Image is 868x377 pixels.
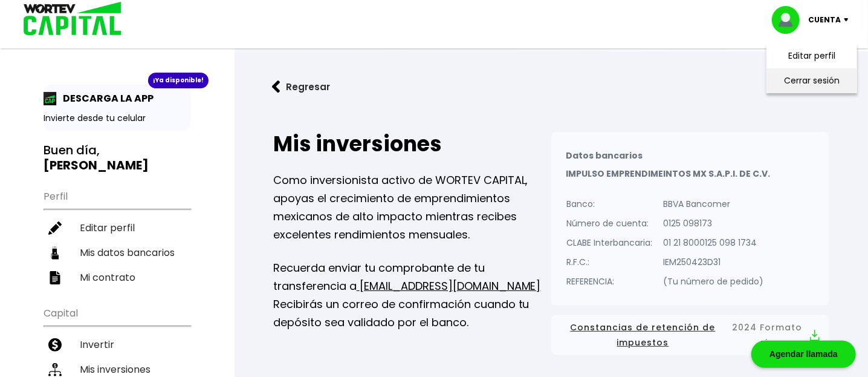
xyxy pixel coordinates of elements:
p: IEM250423D31 [663,253,763,271]
a: [EMAIL_ADDRESS][DOMAIN_NAME] [357,278,541,293]
a: Mi contrato [44,265,190,290]
p: Recuerda enviar tu comprobante de tu transferencia a Recibirás un correo de confirmación cuando t... [273,259,551,332]
p: BBVA Bancomer [663,195,763,213]
img: editar-icon.952d3147.svg [48,221,62,235]
p: REFERENCIA: [566,272,652,290]
img: profile-image [772,6,808,34]
img: icon-down [841,18,857,22]
img: app-icon [44,92,57,105]
p: R.F.C.: [566,253,652,271]
li: Cerrar sesión [763,68,860,93]
h3: Buen día, [44,143,190,173]
button: Constancias de retención de impuestos2024 Formato zip [561,320,820,350]
p: Invierte desde tu celular [44,112,190,125]
a: Editar perfil [44,215,190,240]
p: Cuenta [808,11,841,29]
a: Invertir [44,332,190,357]
p: 01 21 8000125 098 1734 [663,234,763,252]
img: contrato-icon.f2db500c.svg [48,271,62,284]
b: [PERSON_NAME] [44,157,149,174]
a: flecha izquierdaRegresar [254,71,849,103]
p: DESCARGA LA APP [57,91,154,106]
button: Regresar [254,71,348,103]
img: flecha izquierda [272,80,280,93]
h2: Mis inversiones [273,132,551,156]
p: CLABE Interbancaria: [566,234,652,252]
img: inversiones-icon.6695dc30.svg [48,363,62,376]
p: Como inversionista activo de WORTEV CAPITAL, apoyas el crecimiento de emprendimientos mexicanos d... [273,171,551,244]
a: Mis datos bancarios [44,240,190,265]
p: Banco: [566,195,652,213]
a: Editar perfil [788,50,835,62]
p: 0125 098173 [663,214,763,232]
img: invertir-icon.b3b967d7.svg [48,338,62,352]
span: Constancias de retención de impuestos [561,320,725,350]
ul: Perfil [44,183,190,290]
div: ¡Ya disponible! [148,73,209,88]
div: Agendar llamada [751,341,856,368]
p: (Tu número de pedido) [663,272,763,290]
img: datos-icon.10cf9172.svg [48,246,62,260]
b: Datos bancarios [566,149,643,162]
b: IMPULSO EMPRENDIMEINTOS MX S.A.P.I. DE C.V. [566,168,770,180]
p: Número de cuenta: [566,214,652,232]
